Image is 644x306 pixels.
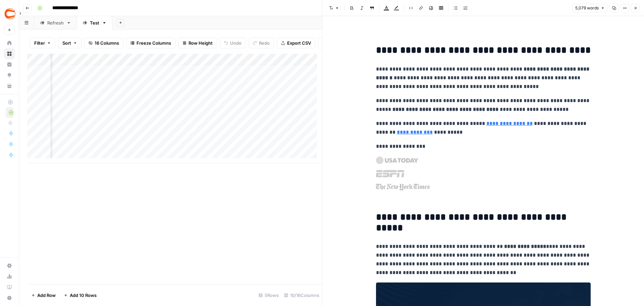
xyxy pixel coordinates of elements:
[37,292,56,299] span: Add Row
[249,38,274,48] button: Redo
[58,38,82,48] button: Sort
[178,38,217,48] button: Row Height
[220,38,246,48] button: Undo
[4,59,15,70] a: Insights
[4,81,15,91] a: Your Data
[4,271,15,282] a: Usage
[281,290,322,301] div: 10/16 Columns
[77,16,112,30] a: Test
[90,19,99,26] div: Test
[126,38,175,48] button: Freeze Columns
[137,40,171,46] span: Freeze Columns
[34,16,77,30] a: Refresh
[277,38,315,48] button: Export CSV
[4,5,15,22] button: Workspace: Covers
[4,38,15,48] a: Home
[259,40,270,46] span: Redo
[4,260,15,271] a: Settings
[4,293,15,303] button: Help + Support
[575,5,599,11] span: 5,079 words
[95,40,119,46] span: 16 Columns
[62,40,71,46] span: Sort
[189,40,213,46] span: Row Height
[60,290,101,301] button: Add 10 Rows
[256,290,281,301] div: 5 Rows
[4,8,16,20] img: Covers Logo
[287,40,311,46] span: Export CSV
[70,292,97,299] span: Add 10 Rows
[30,38,55,48] button: Filter
[47,19,64,26] div: Refresh
[34,40,45,46] span: Filter
[230,40,241,46] span: Undo
[572,4,608,12] button: 5,079 words
[4,70,15,81] a: Opportunities
[4,282,15,293] a: Learning Hub
[84,38,123,48] button: 16 Columns
[27,290,60,301] button: Add Row
[4,48,15,59] a: Browse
